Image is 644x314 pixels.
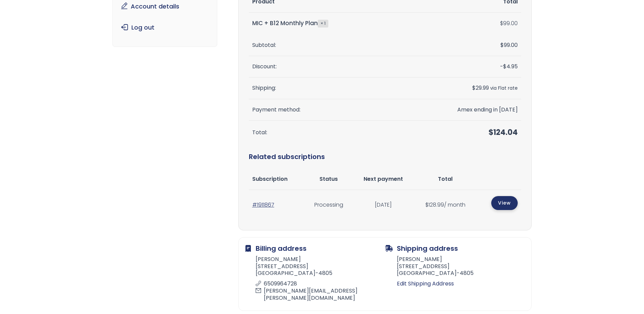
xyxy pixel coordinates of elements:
h2: Shipping address [385,244,525,252]
td: MIC + B12 Monthly Plan [249,13,399,34]
a: Log out [118,20,212,35]
th: Discount: [249,56,399,77]
span: 124.04 [489,127,518,138]
span: $ [472,84,476,92]
address: [PERSON_NAME] [STREET_ADDRESS] [GEOGRAPHIC_DATA]-4805 [245,256,385,304]
bdi: 99.00 [500,19,518,27]
td: Processing [305,190,352,220]
span: 4.95 [503,63,518,70]
h2: Related subscriptions [249,145,521,169]
th: Shipping: [249,77,399,99]
th: Subtotal: [249,35,399,56]
td: Amex ending in [DATE] [399,99,521,121]
td: [DATE] [352,190,414,220]
span: $ [503,63,507,70]
th: Payment method: [249,99,399,121]
span: 128.99 [425,201,444,209]
span: Total [438,175,453,183]
span: 99.00 [500,41,518,49]
a: View [491,196,518,210]
span: 29.99 [472,84,489,92]
p: 6509964728 [256,280,381,287]
span: Subscription [252,175,288,183]
h2: Billing address [245,244,385,252]
span: $ [489,127,493,138]
address: [PERSON_NAME] [STREET_ADDRESS] [GEOGRAPHIC_DATA]-4805 [385,256,525,279]
p: [PERSON_NAME][EMAIL_ADDRESS][PERSON_NAME][DOMAIN_NAME] [256,287,381,302]
span: Status [319,175,338,183]
td: / month [414,190,477,220]
th: Total: [249,121,399,145]
strong: × 1 [318,20,328,27]
span: $ [425,201,428,209]
small: via Flat rate [490,85,518,91]
a: #1911867 [252,201,274,209]
span: Next payment [364,175,403,183]
td: - [399,56,521,77]
a: Edit Shipping Address [397,279,525,289]
span: $ [500,19,503,27]
span: $ [500,41,504,49]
